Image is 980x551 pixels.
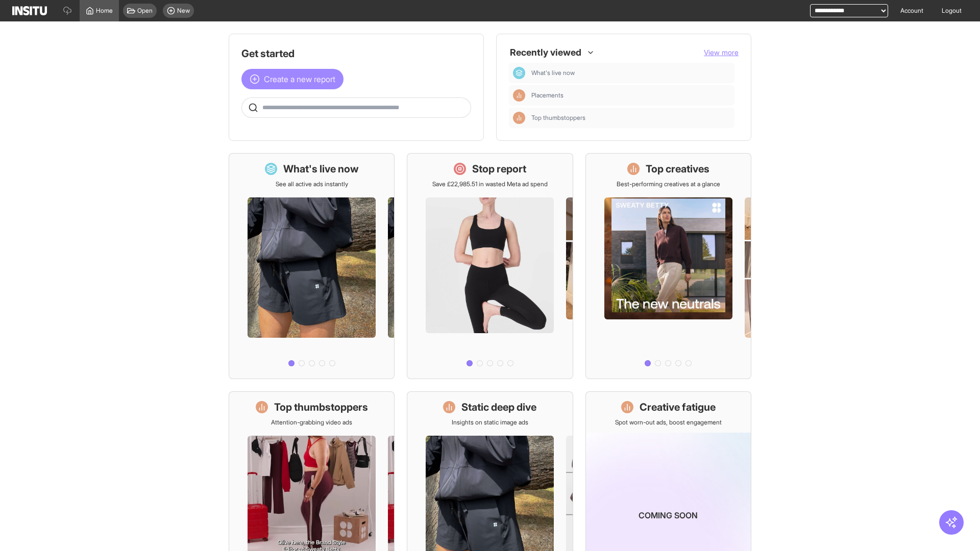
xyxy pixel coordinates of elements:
[531,69,730,77] span: What's live now
[461,400,536,414] h1: Static deep dive
[472,162,526,176] h1: Stop report
[704,47,739,58] button: View more
[271,418,352,427] p: Attention-grabbing video ads
[646,162,709,176] h1: Top creatives
[531,114,730,122] span: Top thumbstoppers
[513,67,525,79] div: Dashboard
[585,153,751,379] a: Top creativesBest-performing creatives at a glance
[531,69,575,77] span: What's live now
[704,48,739,57] span: View more
[617,180,720,188] p: Best-performing creatives at a glance
[137,7,153,15] span: Open
[531,91,730,99] span: Placements
[452,418,528,427] p: Insights on static image ads
[241,46,471,61] h1: Get started
[96,7,113,15] span: Home
[432,180,548,188] p: Save £22,985.51 in wasted Meta ad spend
[513,112,525,124] div: Insights
[241,69,344,89] button: Create a new report
[276,180,348,188] p: See all active ads instantly
[513,89,525,102] div: Insights
[177,7,190,15] span: New
[229,153,395,379] a: What's live nowSee all active ads instantly
[283,162,359,176] h1: What's live now
[264,73,335,85] span: Create a new report
[531,91,563,99] span: Placements
[407,153,573,379] a: Stop reportSave £22,985.51 in wasted Meta ad spend
[531,114,585,122] span: Top thumbstoppers
[274,400,368,414] h1: Top thumbstoppers
[12,6,47,15] img: Logo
